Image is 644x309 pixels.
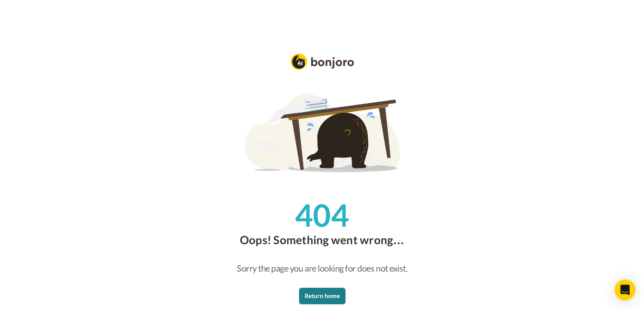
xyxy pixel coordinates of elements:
[4,232,640,248] div: Oops! Something went wrong…
[299,288,345,304] button: Return home
[4,288,640,304] a: Return home
[614,279,635,300] div: Open Intercom Messenger
[4,196,640,227] div: 404
[245,79,400,187] img: 404.png
[118,262,526,275] div: Sorry the page you are looking for does not exist.
[291,54,354,70] img: logo_full.png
